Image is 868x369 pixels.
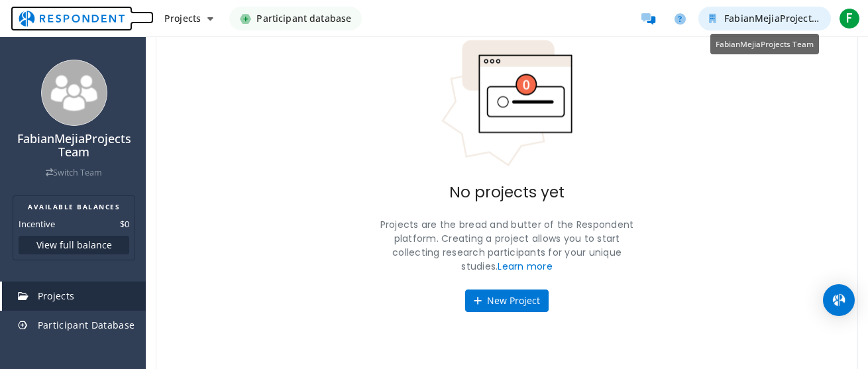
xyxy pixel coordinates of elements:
[635,5,661,32] a: Message participants
[449,184,565,202] h2: No projects yet
[41,60,107,126] img: team_avatar_256.png
[698,7,831,30] button: FabianMejiaProjects Team
[229,7,362,30] a: Participant database
[256,7,351,30] span: Participant database
[38,319,135,331] span: Participant Database
[19,236,129,254] button: View full balance
[441,39,573,168] img: No projects indicator
[46,167,102,178] a: Switch Team
[839,8,860,29] span: F
[11,6,133,31] img: respondent-logo.png
[38,290,75,302] span: Projects
[716,38,814,49] span: FabianMejiaProjects Team
[120,217,129,231] dd: $0
[19,217,55,231] dt: Incentive
[667,5,693,32] a: Help and support
[374,218,639,274] p: Projects are the bread and butter of the Respondent platform. Creating a project allows you to st...
[19,201,129,212] h2: AVAILABLE BALANCES
[498,260,553,273] a: Learn more
[823,284,855,316] div: Open Intercom Messenger
[164,12,201,25] span: Projects
[9,132,139,159] h4: FabianMejiaProjects Team
[154,7,224,30] button: Projects
[465,290,549,312] button: New Project
[13,195,135,260] section: Balance summary
[724,12,843,25] span: FabianMejiaProjects Team
[836,7,863,30] button: F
